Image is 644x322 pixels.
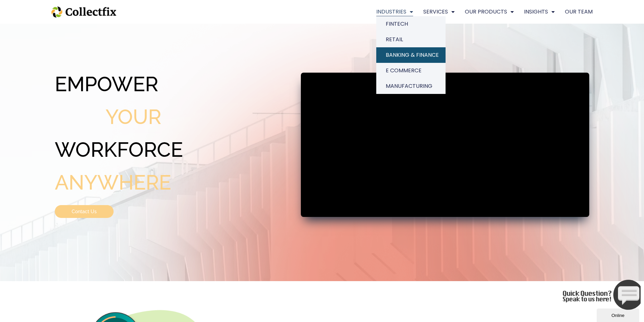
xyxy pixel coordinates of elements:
h2: Anywhere [55,172,294,193]
a: Contact Us [55,205,114,218]
iframe: chat widget [597,307,641,322]
img: Chat attention grabber [3,3,83,33]
a: E COMMERCE [376,63,446,78]
a: INSIGHTS [524,7,555,16]
a: RETAIL [376,32,446,47]
h2: Empower [55,74,294,94]
a: SERVICES [423,7,455,16]
nav: Menu [376,7,593,16]
h2: Workforce [55,140,294,160]
a: OUR TEAM [565,7,593,16]
ul: INDUSTRIES [376,16,446,94]
a: INDUSTRIES [376,7,413,16]
a: MANUFACTURING [376,78,446,94]
a: OUR PRODUCTS [465,7,514,16]
span: Contact Us [72,209,97,214]
a: BANKING & FINANCE [376,47,446,63]
h2: Your [105,107,294,127]
a: FINTECH [376,16,446,32]
iframe: chat widget [560,277,641,313]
